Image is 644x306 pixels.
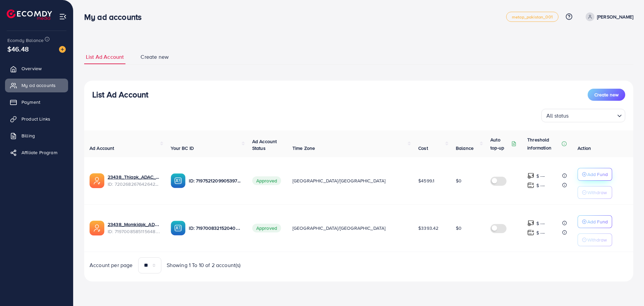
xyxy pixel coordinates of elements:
[578,145,591,151] span: Action
[527,220,534,227] img: top-up amount
[90,173,104,188] img: ic-ads-acc.e4c84228.svg
[252,224,281,232] span: Approved
[5,112,68,126] a: Product Links
[571,110,614,121] input: Search for option
[252,176,281,185] span: Approved
[108,221,160,235] div: <span class='underline'>23438_Momkidpk_ADAC_1675684161705</span></br>7197008585115648001
[171,145,194,151] span: Your BC ID
[587,236,607,244] p: Withdraw
[615,276,639,301] iframe: Chat
[490,136,510,152] p: Auto top-up
[594,91,619,98] span: Create new
[7,9,52,20] img: logo
[59,46,66,53] img: image
[141,53,169,61] span: Create new
[7,37,44,44] span: Ecomdy Balance
[578,233,612,246] button: Withdraw
[512,15,553,19] span: metap_pakistan_001
[292,225,386,231] span: [GEOGRAPHIC_DATA]/[GEOGRAPHIC_DATA]
[171,221,185,235] img: ic-ba-acc.ded83a64.svg
[21,99,40,105] span: Payment
[5,146,68,159] a: Affiliate Program
[108,181,160,187] span: ID: 7202682676426424321
[5,129,68,142] a: Billing
[59,13,67,20] img: menu
[545,111,570,121] span: All status
[418,145,428,151] span: Cost
[536,172,545,180] p: $ ---
[21,132,35,139] span: Billing
[418,177,434,184] span: $4599.1
[108,174,160,187] div: <span class='underline'>23438_Thiapk_ADAC_1677011044986</span></br>7202682676426424321
[536,229,545,237] p: $ ---
[84,12,147,22] h3: My ad accounts
[506,12,558,22] a: metap_pakistan_001
[541,109,625,122] div: Search for option
[21,149,57,156] span: Affiliate Program
[21,65,42,72] span: Overview
[578,186,612,199] button: Withdraw
[292,145,315,151] span: Time Zone
[108,228,160,235] span: ID: 7197008585115648001
[456,145,474,151] span: Balance
[108,174,160,180] a: 23438_Thiapk_ADAC_1677011044986
[252,138,277,151] span: Ad Account Status
[167,261,241,269] span: Showing 1 To 10 of 2 account(s)
[578,215,612,228] button: Add Fund
[292,177,386,184] span: [GEOGRAPHIC_DATA]/[GEOGRAPHIC_DATA]
[418,225,438,231] span: $3393.42
[587,170,608,178] p: Add Fund
[90,261,133,269] span: Account per page
[5,95,68,109] a: Payment
[5,62,68,75] a: Overview
[597,13,633,21] p: [PERSON_NAME]
[7,44,29,54] span: $46.48
[171,173,185,188] img: ic-ba-acc.ded83a64.svg
[583,12,633,21] a: [PERSON_NAME]
[21,82,56,89] span: My ad accounts
[587,188,607,196] p: Withdraw
[527,182,534,189] img: top-up amount
[90,221,104,235] img: ic-ads-acc.e4c84228.svg
[456,177,462,184] span: $0
[92,90,148,99] h3: List Ad Account
[21,116,50,122] span: Product Links
[189,224,241,232] p: ID: 7197008321520402434
[578,168,612,181] button: Add Fund
[527,172,534,179] img: top-up amount
[536,181,545,189] p: $ ---
[5,79,68,92] a: My ad accounts
[108,221,160,228] a: 23438_Momkidpk_ADAC_1675684161705
[587,218,608,226] p: Add Fund
[90,145,114,151] span: Ad Account
[456,225,462,231] span: $0
[536,219,545,227] p: $ ---
[189,177,241,185] p: ID: 7197521209905397762
[527,229,534,236] img: top-up amount
[86,53,124,61] span: List Ad Account
[527,136,560,152] p: Threshold information
[588,89,625,101] button: Create new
